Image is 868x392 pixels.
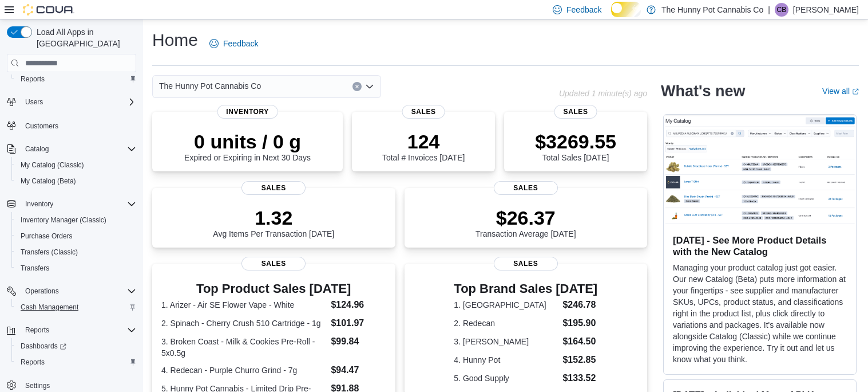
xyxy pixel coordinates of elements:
[16,300,136,314] span: Cash Management
[852,88,859,95] svg: External link
[184,130,311,162] div: Expired or Expiring in Next 30 Days
[562,316,597,330] dd: $195.90
[213,206,334,229] p: 1.32
[16,158,136,172] span: My Catalog (Classic)
[2,141,141,157] button: Catalog
[365,82,374,91] button: Open list of options
[535,130,616,162] div: Total Sales [DATE]
[331,298,386,312] dd: $124.96
[673,234,847,257] h3: [DATE] - See More Product Details with the New Catalog
[768,3,770,17] p: |
[454,354,558,366] dt: 4. Hunny Pot
[21,160,84,170] span: My Catalog (Classic)
[822,87,859,96] a: View allExternal link
[21,75,45,84] span: Reports
[611,2,641,17] input: Dark Mode
[161,282,386,296] h3: Top Product Sales [DATE]
[152,29,198,52] h1: Home
[16,174,81,188] a: My Catalog (Beta)
[11,354,141,370] button: Reports
[11,338,141,354] a: Dashboards
[562,298,597,312] dd: $246.78
[16,261,54,275] a: Transfers
[184,130,311,153] p: 0 units / 0 g
[21,197,136,211] span: Inventory
[21,303,78,312] span: Cash Management
[559,89,647,98] p: Updated 1 minute(s) ago
[454,336,558,347] dt: 3. [PERSON_NAME]
[11,71,141,87] button: Reports
[11,299,141,315] button: Cash Management
[454,317,558,329] dt: 2. Redecan
[16,245,82,259] a: Transfers (Classic)
[161,317,326,329] dt: 2. Spinach - Cherry Crush 510 Cartridge - 1g
[16,339,71,353] a: Dashboards
[793,3,859,17] p: [PERSON_NAME]
[16,158,89,172] a: My Catalog (Classic)
[16,355,136,369] span: Reports
[454,299,558,311] dt: 1. [GEOGRAPHIC_DATA]
[16,229,136,243] span: Purchase Orders
[21,232,73,241] span: Purchase Orders
[331,363,386,377] dd: $94.47
[21,215,106,225] span: Inventory Manager (Classic)
[21,323,136,337] span: Reports
[16,300,83,314] a: Cash Management
[352,82,362,91] button: Clear input
[16,72,49,86] a: Reports
[159,79,261,93] span: The Hunny Pot Cannabis Co
[535,130,616,153] p: $3269.55
[475,206,576,229] p: $26.37
[21,142,136,156] span: Catalog
[11,173,141,189] button: My Catalog (Beta)
[11,244,141,260] button: Transfers (Classic)
[562,335,597,348] dd: $164.50
[217,105,278,119] span: Inventory
[21,118,136,132] span: Customers
[32,26,136,49] span: Load All Apps in [GEOGRAPHIC_DATA]
[21,177,76,186] span: My Catalog (Beta)
[11,228,141,244] button: Purchase Orders
[16,213,136,227] span: Inventory Manager (Classic)
[554,105,597,119] span: Sales
[25,97,43,107] span: Users
[494,181,558,195] span: Sales
[161,336,326,359] dt: 3. Broken Coast - Milk & Cookies Pre-Roll - 5x0.5g
[161,364,326,376] dt: 4. Redecan - Purple Churro Grind - 7g
[16,213,111,227] a: Inventory Manager (Classic)
[611,17,612,18] span: Dark Mode
[223,38,258,49] span: Feedback
[11,212,141,228] button: Inventory Manager (Classic)
[331,335,386,348] dd: $99.84
[475,206,576,238] div: Transaction Average [DATE]
[25,326,49,335] span: Reports
[21,342,66,351] span: Dashboards
[241,181,306,195] span: Sales
[2,94,141,110] button: Users
[11,157,141,173] button: My Catalog (Classic)
[2,322,141,338] button: Reports
[454,373,558,384] dt: 5. Good Supply
[661,3,763,17] p: The Hunny Pot Cannabis Co
[25,287,59,296] span: Operations
[661,82,745,100] h2: What's new
[2,117,141,134] button: Customers
[402,105,445,119] span: Sales
[25,121,58,131] span: Customers
[23,4,74,15] img: Cova
[382,130,465,153] p: 124
[777,3,787,17] span: CB
[382,130,465,162] div: Total # Invoices [DATE]
[454,282,597,296] h3: Top Brand Sales [DATE]
[494,257,558,271] span: Sales
[21,358,45,367] span: Reports
[16,245,136,259] span: Transfers (Classic)
[16,229,77,243] a: Purchase Orders
[16,355,49,369] a: Reports
[21,284,136,298] span: Operations
[2,196,141,212] button: Inventory
[21,142,53,156] button: Catalog
[21,284,64,298] button: Operations
[16,72,136,86] span: Reports
[21,95,136,109] span: Users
